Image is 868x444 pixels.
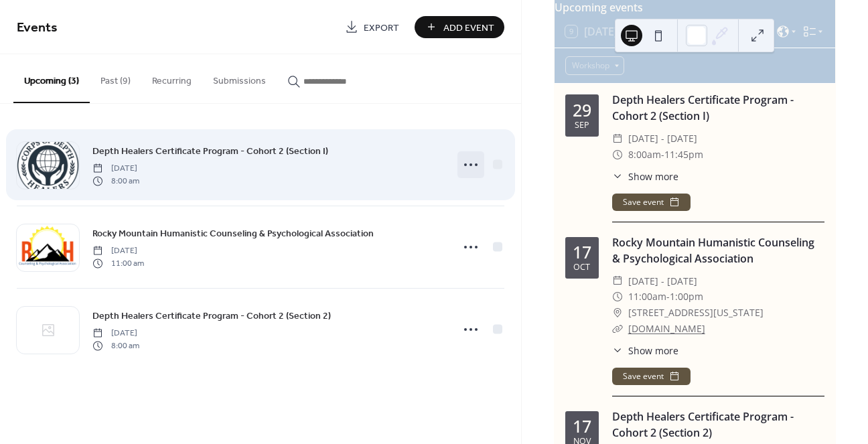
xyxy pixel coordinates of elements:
div: ​ [612,131,623,147]
a: [DOMAIN_NAME] [628,322,705,335]
div: ​ [612,289,623,305]
span: 8:00am [628,147,661,163]
div: ​ [612,305,623,321]
span: - [666,289,670,305]
span: [DATE] [92,327,139,340]
span: 8:00 am [92,340,139,352]
div: 29 [573,102,591,119]
span: 11:00 am [92,257,144,269]
button: ​Show more [612,169,678,183]
a: Export [335,16,409,38]
span: Rocky Mountain Humanistic Counseling & Psychological Association [92,227,374,241]
button: Submissions [202,54,277,102]
a: Rocky Mountain Humanistic Counseling & Psychological Association [92,226,374,241]
span: [DATE] - [DATE] [628,131,697,147]
span: Depth Healers Certificate Program - Cohort 2 (Section 2) [92,309,331,323]
span: [DATE] - [DATE] [628,273,697,289]
button: Recurring [141,54,202,102]
button: Save event [612,194,691,211]
span: [STREET_ADDRESS][US_STATE] [628,305,764,321]
div: Oct [573,263,590,272]
span: Show more [628,344,678,358]
span: Add Event [443,21,494,35]
span: Events [17,15,58,41]
a: Depth Healers Certificate Program - Cohort 2 (Section I) [92,143,328,159]
button: Past (9) [90,54,141,102]
div: ​ [612,344,623,358]
div: ​ [612,169,623,183]
div: Depth Healers Certificate Program - Cohort 2 (Section 2) [612,409,824,441]
button: Add Event [415,16,504,38]
span: Export [364,21,399,35]
div: ​ [612,147,623,163]
a: Depth Healers Certificate Program - Cohort 2 (Section 2) [92,308,331,323]
div: 17 [573,244,591,261]
div: ​ [612,273,623,289]
span: [DATE] [92,245,144,257]
div: ​ [612,321,623,337]
div: Depth Healers Certificate Program - Cohort 2 (Section I) [612,92,824,124]
span: 11:00am [628,289,666,305]
span: Depth Healers Certificate Program - Cohort 2 (Section I) [92,145,328,159]
button: Save event [612,368,691,385]
div: Sep [575,121,589,130]
span: Show more [628,169,678,183]
span: 1:00pm [670,289,703,305]
span: 11:45pm [664,147,703,163]
span: [DATE] [92,163,139,175]
span: 8:00 am [92,175,139,187]
button: Upcoming (3) [13,54,90,103]
a: Rocky Mountain Humanistic Counseling & Psychological Association [612,235,814,266]
div: 17 [573,418,591,435]
button: ​Show more [612,344,678,358]
span: - [661,147,664,163]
